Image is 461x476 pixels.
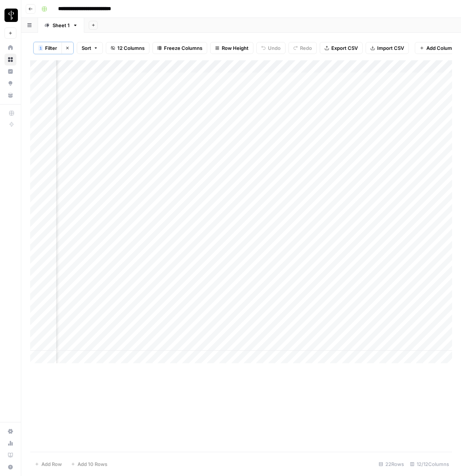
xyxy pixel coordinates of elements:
[210,42,253,54] button: Row Height
[4,437,16,449] a: Usage
[77,42,103,54] button: Sort
[376,458,407,470] div: 22 Rows
[41,460,62,468] span: Add Row
[288,42,317,54] button: Redo
[256,42,285,54] button: Undo
[106,42,149,54] button: 12 Columns
[78,460,107,468] span: Add 10 Rows
[366,42,409,54] button: Import CSV
[407,458,452,470] div: 12/12 Columns
[45,44,57,52] span: Filter
[164,44,202,52] span: Freeze Columns
[4,425,16,437] a: Settings
[34,42,61,54] button: 1Filter
[377,44,404,52] span: Import CSV
[320,42,363,54] button: Export CSV
[38,18,84,33] a: Sheet 1
[4,6,16,25] button: Workspace: LP Production Workloads
[40,45,42,51] span: 1
[222,44,249,52] span: Row Height
[82,44,91,52] span: Sort
[4,54,16,66] a: Browse
[4,449,16,461] a: Learning Hub
[53,22,70,29] div: Sheet 1
[331,44,358,52] span: Export CSV
[4,66,16,77] a: Insights
[66,458,112,470] button: Add 10 Rows
[426,44,455,52] span: Add Column
[4,77,16,89] a: Opportunities
[4,42,16,54] a: Home
[415,42,460,54] button: Add Column
[152,42,207,54] button: Freeze Columns
[38,45,43,51] div: 1
[4,9,18,22] img: LP Production Workloads Logo
[30,458,66,470] button: Add Row
[117,44,145,52] span: 12 Columns
[4,461,16,473] button: Help + Support
[300,44,312,52] span: Redo
[4,89,16,101] a: Your Data
[268,44,281,52] span: Undo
